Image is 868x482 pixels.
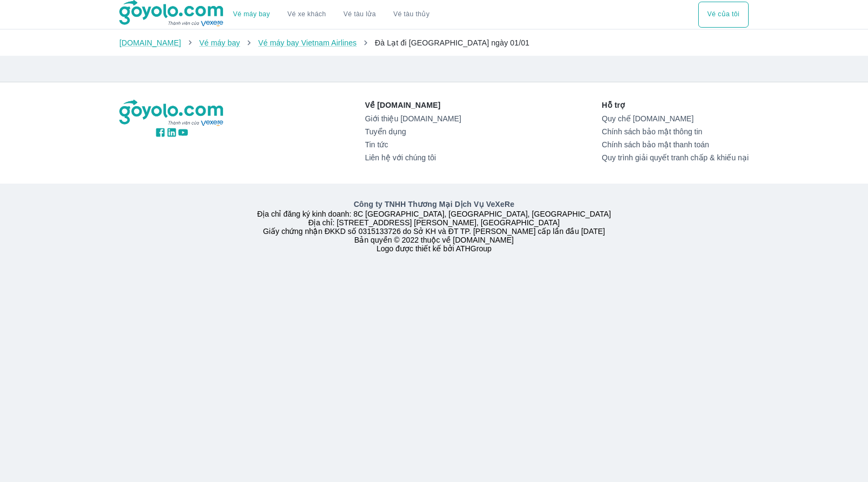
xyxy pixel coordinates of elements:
a: Vé xe khách [288,10,326,18]
p: Về [DOMAIN_NAME] [365,100,461,110]
div: Địa chỉ đăng ký kinh doanh: 8C [GEOGRAPHIC_DATA], [GEOGRAPHIC_DATA], [GEOGRAPHIC_DATA] Địa chỉ: [... [113,199,755,253]
a: Chính sách bảo mật thông tin [602,127,749,136]
img: logo [119,100,225,127]
span: Đà Lạt đi [GEOGRAPHIC_DATA] ngày 01/01 [375,38,529,47]
div: choose transportation mode [225,2,438,28]
button: Vé tàu thủy [385,2,438,28]
p: Công ty TNHH Thương Mại Dịch Vụ VeXeRe [122,199,746,210]
a: [DOMAIN_NAME] [119,38,181,47]
nav: breadcrumb [119,37,749,48]
a: Vé máy bay [233,10,270,18]
a: Chính sách bảo mật thanh toán [602,140,749,149]
a: Vé tàu lửa [335,2,385,28]
a: Tuyển dụng [365,127,461,136]
button: Vé của tôi [698,2,749,28]
div: choose transportation mode [698,2,749,28]
a: Vé máy bay Vietnam Airlines [258,38,357,47]
a: Vé máy bay [199,38,240,47]
a: Quy trình giải quyết tranh chấp & khiếu nại [602,153,749,162]
a: Quy chế [DOMAIN_NAME] [602,114,749,123]
a: Giới thiệu [DOMAIN_NAME] [365,114,461,123]
p: Hỗ trợ [602,100,749,110]
a: Liên hệ với chúng tôi [365,153,461,162]
a: Tin tức [365,140,461,149]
